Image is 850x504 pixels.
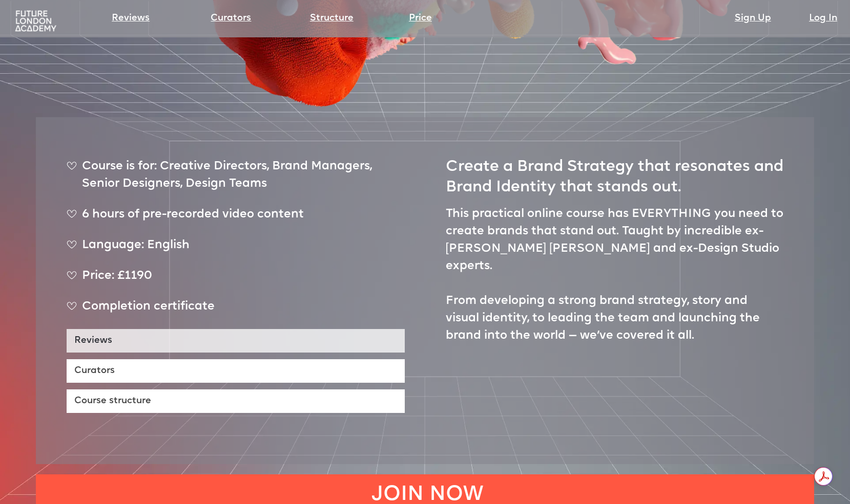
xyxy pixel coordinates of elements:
p: This practical online course has EVERYTHING you need to create brands that stand out. Taught by i... [446,206,784,345]
a: Reviews [112,11,150,26]
div: Completion certificate [67,298,405,324]
a: Course structure [67,389,405,413]
h1: Create a Brand Strategy that resonates and Brand Identity that stands out. [446,148,784,198]
a: Structure [310,11,354,26]
div: Language: English [67,237,405,262]
div: Price: £1190 [67,268,405,293]
a: Sign Up [735,11,771,26]
a: Price [409,11,432,26]
a: Curators [67,359,405,383]
a: Log In [809,11,837,26]
a: Curators [211,11,251,26]
a: Reviews [67,329,405,353]
div: Course is for: Creative Directors, Brand Managers, Senior Designers, Design Teams [67,158,405,201]
div: 6 hours of pre-recorded video content [67,206,405,232]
